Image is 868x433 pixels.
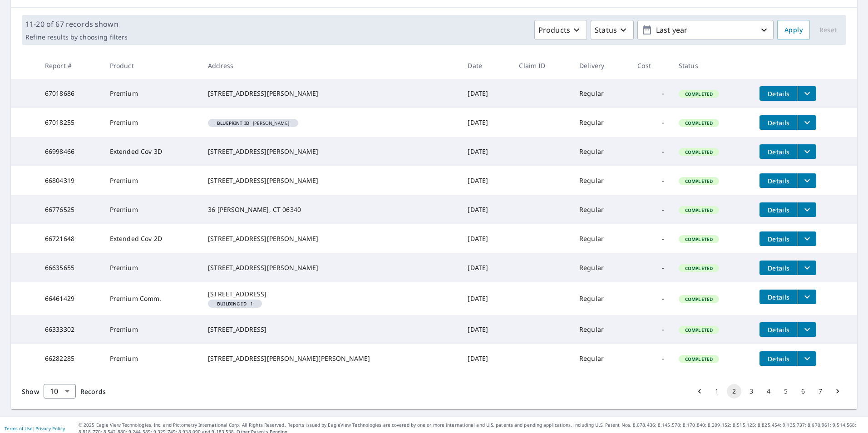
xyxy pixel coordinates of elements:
button: Go to page 4 [761,384,776,399]
td: [DATE] [460,108,512,137]
td: Regular [572,282,630,315]
button: detailsBtn-66776525 [759,202,798,217]
button: Status [591,20,634,40]
span: Completed [680,296,718,302]
button: Go to page 3 [744,384,759,399]
span: Records [80,387,106,396]
a: Terms of Use [5,425,33,432]
button: filesDropdownBtn-66461429 [798,290,816,304]
span: Completed [680,207,718,213]
td: Premium [103,253,201,282]
td: Premium [103,79,201,108]
button: detailsBtn-67018686 [759,86,798,101]
td: [DATE] [460,224,512,253]
span: Completed [680,91,718,97]
th: Claim ID [512,52,572,79]
td: - [630,282,671,315]
td: - [630,79,671,108]
button: filesDropdownBtn-66776525 [798,202,816,217]
button: Go to page 5 [779,384,793,399]
span: Completed [680,327,718,333]
nav: pagination navigation [691,384,846,399]
button: detailsBtn-66998466 [759,144,798,159]
p: Products [538,25,570,35]
button: filesDropdownBtn-67018686 [798,86,816,101]
th: Address [201,52,460,79]
td: Premium [103,344,201,373]
td: [DATE] [460,195,512,224]
button: filesDropdownBtn-67018255 [798,115,816,130]
button: Go to previous page [692,384,707,399]
th: Product [103,52,201,79]
span: Details [765,206,792,214]
td: - [630,224,671,253]
button: detailsBtn-66282285 [759,351,798,366]
span: Details [765,177,792,185]
button: Go to page 7 [813,384,828,399]
button: filesDropdownBtn-66282285 [798,351,816,366]
td: Premium [103,315,201,344]
button: detailsBtn-66721648 [759,231,798,246]
td: Premium [103,166,201,195]
td: 67018255 [38,108,103,137]
td: Regular [572,108,630,137]
button: detailsBtn-66804319 [759,173,798,188]
td: 66804319 [38,166,103,195]
div: [STREET_ADDRESS] [208,325,453,334]
em: Building ID [217,301,247,306]
td: Regular [572,195,630,224]
td: [DATE] [460,344,512,373]
button: Go to next page [830,384,845,399]
td: Extended Cov 2D [103,224,201,253]
span: Show [22,387,39,396]
button: detailsBtn-66461429 [759,290,798,304]
button: detailsBtn-66635655 [759,261,798,275]
p: Last year [652,22,759,38]
p: | [5,426,65,431]
span: Completed [680,178,718,184]
td: - [630,253,671,282]
th: Report # [38,52,103,79]
td: Premium [103,195,201,224]
td: - [630,315,671,344]
td: [DATE] [460,79,512,108]
span: Details [765,89,792,98]
button: detailsBtn-66333302 [759,322,798,337]
td: - [630,344,671,373]
div: 10 [44,379,76,404]
td: Regular [572,137,630,166]
button: page 2 [727,384,741,399]
span: [PERSON_NAME] [212,121,295,125]
td: Regular [572,344,630,373]
span: Details [765,293,792,301]
p: Status [595,25,617,35]
button: Products [534,20,587,40]
span: Details [765,148,792,156]
button: Apply [777,20,810,40]
td: Regular [572,79,630,108]
button: filesDropdownBtn-66804319 [798,173,816,188]
td: Premium [103,108,201,137]
div: [STREET_ADDRESS] [208,290,453,299]
span: 1 [212,301,258,306]
button: filesDropdownBtn-66721648 [798,231,816,246]
td: Regular [572,166,630,195]
td: Regular [572,224,630,253]
p: Refine results by choosing filters [25,33,128,41]
th: Status [671,52,752,79]
button: Go to page 1 [710,384,724,399]
span: Details [765,264,792,272]
span: Completed [680,265,718,271]
div: 36 [PERSON_NAME], CT 06340 [208,205,453,214]
button: filesDropdownBtn-66333302 [798,322,816,337]
span: Completed [680,149,718,155]
div: Show 10 records [44,384,76,399]
span: Apply [784,25,803,36]
td: 66635655 [38,253,103,282]
div: [STREET_ADDRESS][PERSON_NAME] [208,176,453,185]
td: 66776525 [38,195,103,224]
span: Details [765,118,792,127]
div: [STREET_ADDRESS][PERSON_NAME] [208,89,453,98]
td: Extended Cov 3D [103,137,201,166]
td: 66998466 [38,137,103,166]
